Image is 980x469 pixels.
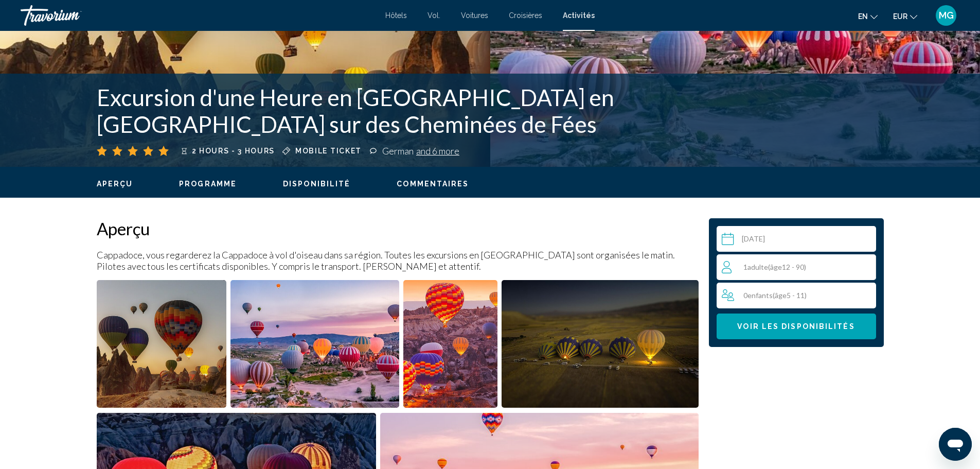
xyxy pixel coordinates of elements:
[717,314,876,339] button: Voir les disponibilités
[382,145,459,157] div: German
[97,218,699,239] h2: Aperçu
[403,280,497,408] button: Open full-screen image slider
[97,179,133,188] button: Aperçu
[97,249,699,272] p: Cappadoce, vous regarderez la Cappadoce à vol d'oiseau dans sa région. Toutes les excursions en [...
[385,11,407,20] a: Hôtels
[773,291,807,300] span: ( 5 - 11)
[893,9,917,24] button: Changer de devise
[775,291,787,300] span: âge
[933,5,959,26] button: Menu utilisateur
[502,280,699,408] button: Open full-screen image slider
[295,147,362,155] span: Mobile ticket
[397,180,469,188] span: Commentaires
[858,9,878,24] button: Changer de langue
[179,180,237,188] span: Programme
[283,180,350,188] span: Disponibilité
[230,280,399,408] button: Open full-screen image slider
[397,179,469,188] button: Commentaires
[858,12,868,21] font: en
[747,263,768,271] span: Adulte
[21,5,375,26] a: Travorium
[416,145,459,157] span: and 6 more
[283,179,350,188] button: Disponibilité
[939,428,972,461] iframe: Bouton de lancement de la fenêtre de messagerie
[461,11,488,20] a: Voitures
[97,180,133,188] span: Aperçu
[97,280,227,408] button: Open full-screen image slider
[770,263,782,271] span: âge
[192,147,275,155] span: 2 hours - 3 hours
[768,263,806,271] span: ( 12 - 90)
[427,11,440,20] a: Vol.
[893,12,907,21] font: EUR
[717,254,876,308] button: Travelers: 1 adult, 0 children
[509,11,542,20] a: Croisières
[97,84,719,137] h1: Excursion d'une Heure en [GEOGRAPHIC_DATA] en [GEOGRAPHIC_DATA] sur des Cheminées de Fées
[747,291,773,300] span: Enfants
[743,291,807,300] span: 0
[743,263,806,271] span: 1
[563,11,595,20] a: Activités
[737,323,854,331] span: Voir les disponibilités
[939,10,954,21] font: MG
[179,179,237,188] button: Programme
